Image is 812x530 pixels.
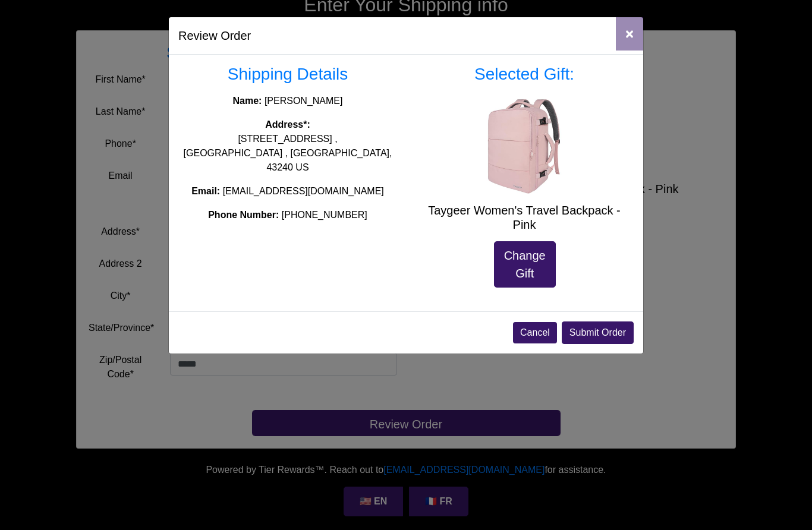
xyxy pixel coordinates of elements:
[616,17,643,51] button: Close
[282,210,367,220] span: [PHONE_NUMBER]
[477,99,572,194] img: Taygeer Women's Travel Backpack - Pink
[191,186,220,196] strong: Email:
[625,26,634,42] span: ×
[178,64,397,84] h3: Shipping Details
[184,134,392,172] span: [STREET_ADDRESS] , [GEOGRAPHIC_DATA] , [GEOGRAPHIC_DATA], 43240 US
[233,96,262,106] strong: Name:
[415,203,634,232] h5: Taygeer Women's Travel Backpack - Pink
[513,322,557,343] button: Cancel
[208,210,279,220] strong: Phone Number:
[265,96,343,106] span: [PERSON_NAME]
[562,321,634,344] button: Submit Order
[494,241,556,288] a: Change Gift
[178,27,251,45] h5: Review Order
[223,186,384,196] span: [EMAIL_ADDRESS][DOMAIN_NAME]
[265,119,310,130] strong: Address*:
[415,64,634,84] h3: Selected Gift:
